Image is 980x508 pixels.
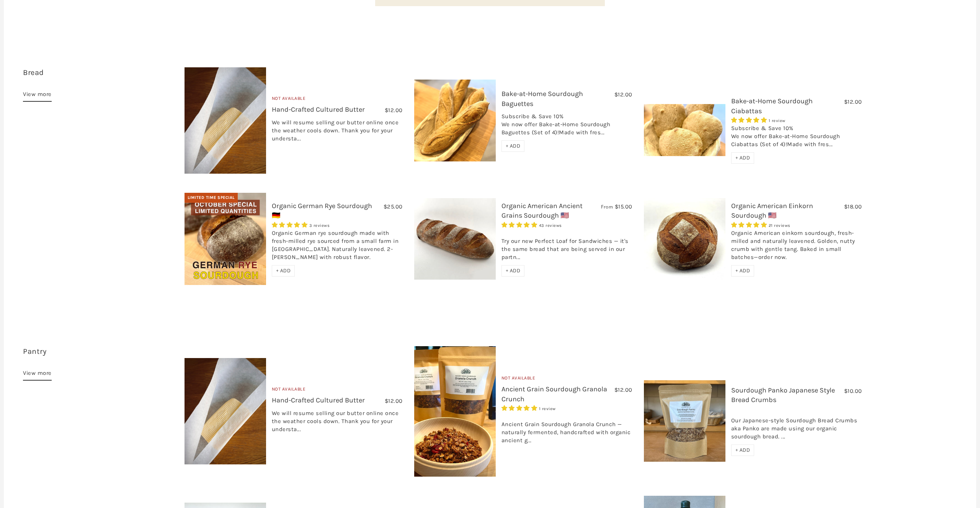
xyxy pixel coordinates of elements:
[414,346,496,477] img: Ancient Grain Sourdough Granola Crunch
[185,193,266,285] img: Organic German Rye Sourdough 🇩🇪
[23,368,52,381] a: View more
[272,105,365,114] a: Hand-Crafted Cultured Butter
[614,386,632,393] span: $12.00
[276,267,291,274] span: + ADD
[309,223,330,228] span: 3 reviews
[731,152,755,164] div: + ADD
[501,265,525,277] div: + ADD
[23,67,179,90] h3: 14 items
[23,347,46,356] a: Pantry
[615,203,632,210] span: $15.00
[501,229,632,265] div: Try our new Perfect Loaf for Sandwiches — it's the same bread that are being served in our partn...
[501,374,632,385] div: Not Available
[272,386,403,396] div: Not Available
[23,346,179,368] h3: 30 items
[414,80,496,161] img: Bake-at-Home Sourdough Baguettes
[769,223,791,228] span: 21 reviews
[539,406,556,411] span: 1 review
[501,202,583,220] a: Organic American Ancient Grains Sourdough 🇺🇸
[731,97,813,115] a: Bake-at-Home Sourdough Ciabattas
[272,119,403,147] div: We will resume selling our butter online once the weather cools down. Thank you for your understa...
[731,444,755,456] div: + ADD
[272,202,372,220] a: Organic German Rye Sourdough 🇩🇪
[731,202,813,220] a: Organic American Einkorn Sourdough 🇺🇸
[385,397,403,404] span: $12.00
[644,198,725,280] img: Organic American Einkorn Sourdough 🇺🇸
[735,267,750,274] span: + ADD
[501,412,632,448] div: Ancient Grain Sourdough Granola Crunch — naturally fermented, handcrafted with organic ancient g...
[185,358,266,464] img: Hand-Crafted Cultured Butter
[506,143,521,149] span: + ADD
[731,117,769,124] span: 5.00 stars
[769,118,786,123] span: 1 review
[614,91,632,98] span: $12.00
[23,90,52,102] a: View more
[731,386,835,404] a: Sourdough Panko Japanese Style Bread Crumbs
[501,140,525,152] div: + ADD
[23,68,44,77] a: Bread
[385,107,403,114] span: $12.00
[501,385,607,403] a: Ancient Grain Sourdough Granola Crunch
[185,193,238,203] div: Limited Time Special
[272,221,309,228] span: 5.00 stars
[272,95,403,105] div: Not Available
[272,409,403,437] div: We will resume selling our butter online once the weather cools down. Thank you for your understa...
[735,155,750,161] span: + ADD
[644,104,725,156] img: Bake-at-Home Sourdough Ciabattas
[731,409,862,444] div: Our Japanese-style Sourdough Bread Crumbs aka Panko are made using our organic sourdough bread. ...
[272,396,365,404] a: Hand-Crafted Cultured Butter
[735,447,750,453] span: + ADD
[384,203,403,210] span: $25.00
[272,265,295,277] div: + ADD
[731,265,755,277] div: + ADD
[731,229,862,265] div: Organic American einkorn sourdough, fresh-milled and naturally leavened. Golden, nutty crumb with...
[185,67,266,174] img: Hand-Crafted Cultured Butter
[844,388,862,394] span: $10.00
[501,405,539,412] span: 5.00 stars
[539,223,562,228] span: 43 reviews
[844,98,862,105] span: $12.00
[731,221,769,228] span: 4.95 stars
[501,90,583,107] a: Bake-at-Home Sourdough Baguettes
[501,112,632,140] div: Subscribe & Save 10% We now offer Bake-at-Home Sourdough Baguettes (Set of 4)!Made with fres...
[601,204,613,210] span: From
[844,203,862,210] span: $18.00
[272,229,403,265] div: Organic German rye sourdough made with fresh-milled rye sourced from a small farm in [GEOGRAPHIC_...
[501,221,539,228] span: 4.93 stars
[414,198,496,280] img: Organic American Ancient Grains Sourdough 🇺🇸
[644,380,725,462] img: Sourdough Panko Japanese Style Bread Crumbs
[731,124,862,152] div: Subscribe & Save 10% We now offer Bake-at-Home Sourdough Ciabattas (Set of 4)!Made with fres...
[506,267,521,274] span: + ADD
